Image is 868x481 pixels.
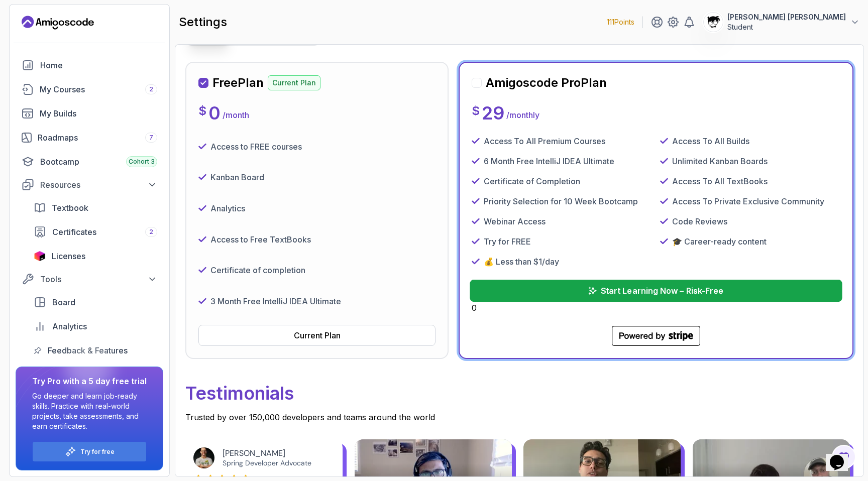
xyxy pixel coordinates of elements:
[472,280,840,314] div: 0
[607,17,634,27] p: 111 Points
[210,171,264,183] p: Kanban Board
[223,448,327,458] div: [PERSON_NAME]
[484,235,531,248] p: Try for FREE
[52,296,75,308] span: Board
[40,83,157,95] div: My Courses
[179,14,227,30] h2: settings
[672,175,768,187] p: Access To All TextBooks
[212,75,264,91] h2: Free Plan
[185,375,853,411] p: Testimonials
[486,75,607,91] h2: Amigoscode Pro Plan
[210,295,341,307] p: 3 Month Free IntelliJ IDEA Ultimate
[48,344,128,356] span: Feedback & Features
[223,109,249,121] p: / month
[52,226,96,238] span: Certificates
[294,329,341,341] div: Current Plan
[28,246,163,266] a: licenses
[672,195,824,207] p: Access To Private Exclusive Community
[484,155,614,167] p: 6 Month Free IntelliJ IDEA Ultimate
[704,13,723,32] img: user profile image
[193,447,214,468] img: Josh Long avatar
[28,292,163,312] a: board
[506,109,539,121] p: / monthly
[484,175,580,187] p: Certificate of Completion
[28,340,163,360] a: feedback
[34,251,46,261] img: jetbrains icon
[210,233,311,246] p: Access to Free TextBooks
[484,135,605,147] p: Access To All Premium Courses
[149,85,153,93] span: 2
[149,134,153,142] span: 7
[16,176,163,194] button: Resources
[16,55,163,75] a: home
[16,103,163,124] a: builds
[32,391,147,431] p: Go deeper and learn job-ready skills. Practice with real-world projects, take assessments, and ea...
[727,12,846,22] p: [PERSON_NAME] [PERSON_NAME]
[703,12,860,32] button: user profile image[PERSON_NAME] [PERSON_NAME]Student
[16,79,163,99] a: courses
[185,411,853,423] p: Trusted by over 150,000 developers and teams around the world
[472,103,480,119] p: $
[28,222,163,242] a: certificates
[16,270,163,288] button: Tools
[52,250,85,262] span: Licenses
[80,448,115,456] a: Try for free
[22,15,94,31] a: Landing page
[198,325,436,346] button: Current Plan
[672,215,727,227] p: Code Reviews
[40,107,157,119] div: My Builds
[38,132,157,144] div: Roadmaps
[32,441,147,462] button: Try for free
[470,280,842,302] button: Start Learning Now – Risk-Free
[52,202,88,214] span: Textbook
[484,256,559,268] p: 💰 Less than $1/day
[268,75,320,90] p: Current Plan
[28,316,163,336] a: analytics
[826,441,858,471] iframe: chat widget
[40,156,157,168] div: Bootcamp
[601,285,723,297] p: Start Learning Now – Risk-Free
[482,103,504,123] p: 29
[40,273,157,285] div: Tools
[672,135,749,147] p: Access To All Builds
[52,320,87,332] span: Analytics
[129,158,155,166] span: Cohort 3
[16,152,163,172] a: bootcamp
[672,155,768,167] p: Unlimited Kanban Boards
[223,458,311,467] a: Spring Developer Advocate
[40,179,157,191] div: Resources
[149,228,153,236] span: 2
[16,128,163,148] a: roadmaps
[484,215,546,227] p: Webinar Access
[210,264,305,276] p: Certificate of completion
[727,22,846,32] p: Student
[28,198,163,218] a: textbook
[208,103,221,123] p: 0
[672,235,767,248] p: 🎓 Career-ready content
[198,103,206,119] p: $
[40,59,157,71] div: Home
[484,195,638,207] p: Priority Selection for 10 Week Bootcamp
[210,141,302,153] p: Access to FREE courses
[210,202,245,214] p: Analytics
